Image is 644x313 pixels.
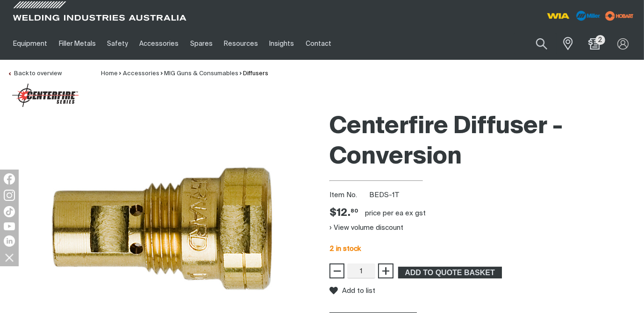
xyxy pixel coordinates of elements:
[218,28,264,60] a: Resources
[101,69,268,78] nav: Breadcrumb
[329,220,403,235] button: View volume discount
[243,71,268,77] a: Diffusers
[329,112,637,172] h1: Centerfire Diffuser - Conversion
[101,28,134,60] a: Safety
[264,28,300,60] a: Insights
[4,206,15,217] img: TikTok
[602,9,637,23] img: miller
[514,33,557,55] input: Product name or item number...
[164,71,238,77] a: MIG Guns & Consumables
[300,28,337,60] a: Contact
[369,192,399,199] span: BEDS-1T
[399,267,501,279] span: ADD TO QUOTE BASKET
[7,28,53,60] a: Equipment
[329,190,367,201] span: Item No.
[329,206,358,220] div: Price
[329,245,361,252] span: 2 in stock
[405,209,426,218] div: ex gst
[333,263,342,279] span: −
[4,222,15,230] img: YouTube
[398,267,502,279] button: Add Centerfire Diffuser - Conversion to the shopping cart
[123,71,159,77] a: Accessories
[342,287,375,295] span: Add to list
[365,209,403,218] div: price per EA
[134,28,184,60] a: Accessories
[53,28,101,60] a: Filler Metals
[7,28,479,60] nav: Main
[4,190,15,201] img: Instagram
[329,286,375,295] button: Add to list
[381,263,390,279] span: +
[185,28,218,60] a: Spares
[7,71,62,77] a: Back to overview of Diffusers
[526,33,558,55] button: Search products
[4,235,15,247] img: LinkedIn
[4,173,15,185] img: Facebook
[101,71,118,77] a: Home
[351,208,358,213] sup: 80
[329,206,358,220] span: $12.
[1,249,17,265] img: hide socials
